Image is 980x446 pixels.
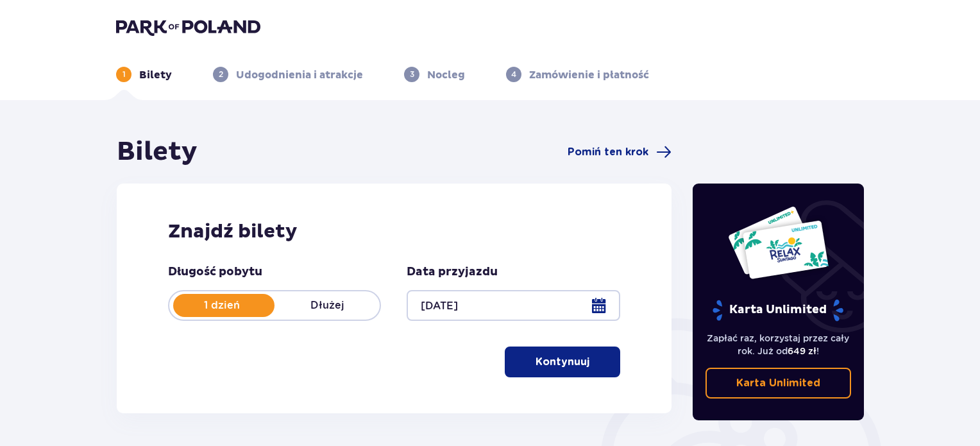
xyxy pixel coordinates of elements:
h1: Bilety [117,136,198,168]
p: Długość pobytu [168,264,262,280]
p: 1 dzień [169,298,275,313]
p: 3 [410,69,414,80]
p: Data przyjazdu [407,264,498,280]
p: Karta Unlimited [711,299,845,322]
p: 4 [511,69,516,80]
h2: Znajdź bilety [168,219,620,244]
p: 1 [122,69,126,80]
p: Dłużej [275,298,380,313]
span: 649 zł [788,346,816,356]
p: Kontynuuj [536,355,589,369]
p: Zapłać raz, korzystaj przez cały rok. Już od ! [705,332,852,357]
span: Pomiń ten krok [568,145,648,159]
p: Nocleg [427,68,465,82]
a: Pomiń ten krok [568,144,672,160]
img: Park of Poland logo [116,18,260,36]
p: Udogodnienia i atrakcje [236,68,363,82]
p: Bilety [139,68,172,82]
p: Karta Unlimited [736,376,820,390]
button: Kontynuuj [505,347,620,377]
p: 2 [219,69,223,80]
p: Zamówienie i płatność [529,68,649,82]
a: Karta Unlimited [705,368,852,399]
